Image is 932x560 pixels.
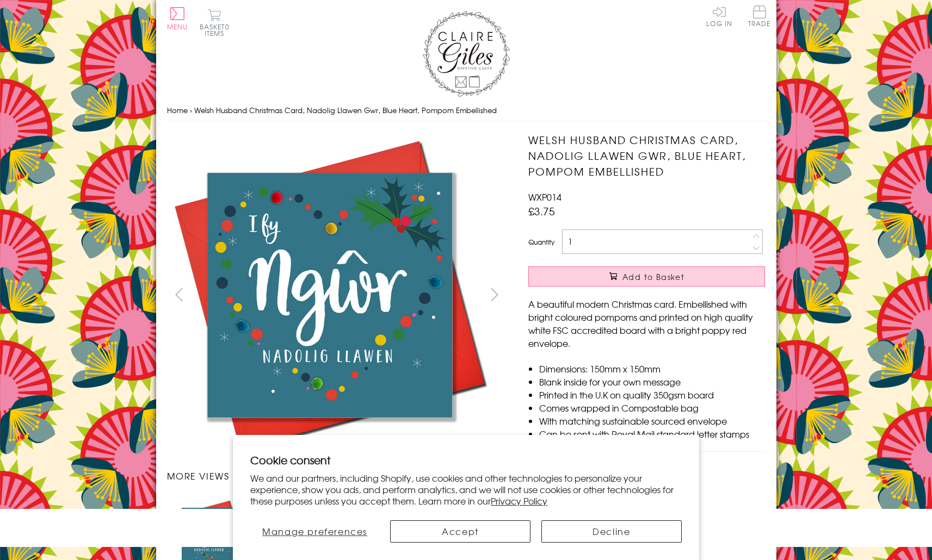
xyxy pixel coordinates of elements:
[706,5,732,27] a: Log In
[528,266,765,287] button: Add to Basket
[167,469,507,482] h3: More views
[482,282,507,307] button: next
[539,375,765,388] li: Blank inside for your own message
[200,9,230,36] button: Basket0 items
[250,472,682,506] p: We and our partners, including Shopify, use cookies and other technologies to personalize your ex...
[539,388,765,401] li: Printed in the U.K on quality 350gsm board
[539,401,765,414] li: Comes wrapped in Compostable bag
[262,525,367,538] span: Manage preferences
[390,520,530,543] button: Accept
[507,132,833,458] img: Welsh Husband Christmas Card, Nadolig Llawen Gwr, Blue Heart, Pompom Embellished
[166,132,493,458] img: Welsh Husband Christmas Card, Nadolig Llawen Gwr, Blue Heart, Pompom Embellished
[539,427,765,440] li: Can be sent with Royal Mail standard letter stamps
[528,297,765,350] p: A beautiful modern Christmas card. Embellished with bright coloured pompoms and printed on high q...
[167,282,192,307] button: prev
[167,22,188,32] span: Menu
[528,237,554,247] label: Quantity
[190,105,192,115] span: ›
[194,105,497,115] span: Welsh Husband Christmas Card, Nadolig Llawen Gwr, Blue Heart, Pompom Embellished
[528,190,561,203] span: WXP014
[622,271,684,282] span: Add to Basket
[205,22,230,38] span: 0 items
[491,494,547,507] a: Privacy Policy
[748,5,771,29] a: Trade
[250,520,379,543] button: Manage preferences
[423,11,510,97] img: Claire Giles Greetings Cards
[528,203,555,219] span: £3.75
[167,99,766,122] nav: breadcrumbs
[539,362,765,375] li: Dimensions: 150mm x 150mm
[250,452,682,468] h2: Cookie consent
[167,7,188,30] button: Menu
[167,105,188,115] a: Home
[748,5,771,27] span: Trade
[539,414,765,427] li: With matching sustainable sourced envelope
[528,132,765,179] h1: Welsh Husband Christmas Card, Nadolig Llawen Gwr, Blue Heart, Pompom Embellished
[541,520,682,543] button: Decline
